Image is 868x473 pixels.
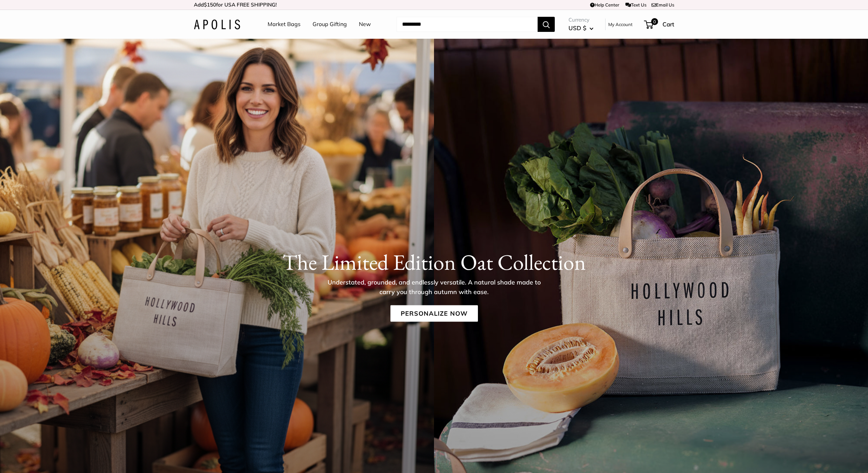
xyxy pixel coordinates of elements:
a: Personalize Now [390,305,478,322]
img: Apolis [194,20,240,29]
span: USD $ [568,24,586,32]
a: Email Us [652,2,674,8]
input: Search... [397,17,538,32]
span: Cart [662,21,674,28]
a: Help Center [590,2,619,8]
p: Understated, grounded, and endlessly versatile. A natural shade made to carry you through autumn ... [322,277,546,296]
a: New [359,19,371,29]
a: 0 Cart [645,19,674,30]
span: $150 [204,1,216,8]
span: 0 [651,18,658,25]
a: Text Us [625,2,646,8]
span: Currency [568,15,594,25]
a: My Account [608,20,633,28]
a: Group Gifting [313,19,347,29]
h1: The Limited Edition Oat Collection [194,249,674,275]
button: USD $ [568,23,594,34]
button: Search [538,17,555,32]
a: Market Bags [268,19,301,29]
